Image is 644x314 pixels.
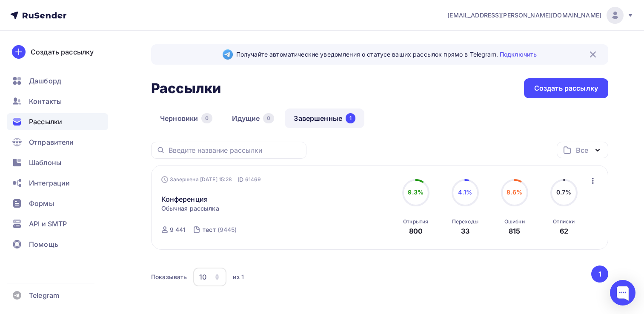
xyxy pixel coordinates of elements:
[7,93,108,110] a: Контакты
[151,80,221,97] h2: Рассылки
[408,188,424,196] span: 9.3%
[29,137,74,147] span: Отправители
[504,218,525,225] div: Ошибки
[31,47,94,57] div: Создать рассылку
[161,175,261,184] div: Завершена [DATE] 15:28
[346,113,355,123] div: 1
[7,195,108,212] a: Формы
[202,223,238,237] a: тест (9445)
[233,273,244,281] div: из 1
[161,194,208,204] a: Конференция
[203,226,216,234] div: тест
[193,267,227,287] button: 10
[590,265,609,283] ul: Pagination
[403,218,428,225] div: Открытия
[29,178,70,188] span: Интеграции
[29,96,62,106] span: Контакты
[199,272,206,282] div: 10
[151,108,221,128] a: Черновики0
[223,49,233,60] img: Telegram
[238,175,243,184] span: ID
[263,113,274,123] div: 0
[509,226,520,236] div: 815
[447,7,634,24] a: [EMAIL_ADDRESS][PERSON_NAME][DOMAIN_NAME]
[201,113,212,123] div: 0
[29,117,62,127] span: Рассылки
[29,219,67,229] span: API и SMTP
[452,218,478,225] div: Переходы
[151,273,187,281] div: Показывать
[591,265,608,283] button: Go to page 1
[29,157,61,168] span: Шаблоны
[223,108,283,128] a: Идущие0
[556,188,572,196] span: 0.7%
[409,226,423,236] div: 800
[576,145,588,155] div: Все
[507,188,522,196] span: 8.6%
[534,83,598,93] div: Создать рассылку
[29,76,61,86] span: Дашборд
[170,226,186,234] div: 9 441
[285,108,364,128] a: Завершенные1
[161,204,219,213] span: Обычная рассылка
[7,113,108,130] a: Рассылки
[447,11,601,20] span: [EMAIL_ADDRESS][PERSON_NAME][DOMAIN_NAME]
[245,175,261,184] span: 61469
[236,50,537,59] span: Получайте автоматические уведомления о статусе ваших рассылок прямо в Telegram.
[461,226,469,236] div: 33
[500,51,537,58] a: Подключить
[29,239,58,249] span: Помощь
[218,226,237,234] div: (9445)
[7,72,108,89] a: Дашборд
[560,226,568,236] div: 62
[7,134,108,151] a: Отправители
[553,218,575,225] div: Отписки
[29,198,54,208] span: Формы
[169,146,301,155] input: Введите название рассылки
[7,154,108,171] a: Шаблоны
[557,142,608,158] button: Все
[29,290,59,300] span: Telegram
[458,188,472,196] span: 4.1%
